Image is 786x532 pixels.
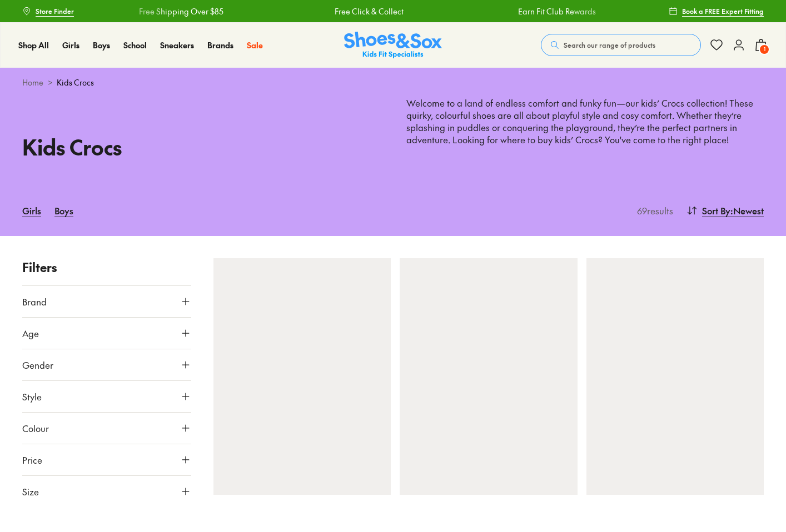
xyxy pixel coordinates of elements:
button: Gender [22,349,191,380]
div: > [22,77,764,88]
span: Book a FREE Expert Fitting [682,6,764,16]
p: Welcome to a land of endless comfort and funky fun—our kids’ Crocs collection! These quirky, colo... [406,97,764,158]
span: Brands [207,39,233,51]
span: Brand [22,295,47,308]
a: Home [22,77,43,88]
span: Size [22,485,39,498]
button: Price [22,444,191,475]
a: Sale [247,39,263,51]
button: Sort By:Newest [686,198,764,223]
a: Boys [54,198,73,223]
a: Girls [22,198,41,223]
span: : Newest [730,204,764,217]
a: Free Shipping Over $85 [139,6,223,17]
a: Girls [62,39,79,51]
a: Boys [93,39,110,51]
span: Colour [22,421,49,435]
span: Girls [62,39,79,51]
span: Sort By [702,204,730,217]
span: Shop All [18,39,49,51]
button: Colour [22,413,191,444]
a: School [123,39,147,51]
a: Earn Fit Club Rewards [518,6,596,17]
span: Kids Crocs [57,77,94,88]
button: Style [22,381,191,412]
h1: Kids Crocs [22,131,380,163]
p: Filters [22,258,191,277]
span: Gender [22,358,53,372]
span: Age [22,327,39,340]
button: Size [22,476,191,507]
span: 1 [759,44,770,55]
span: Price [22,453,42,466]
button: Age [22,318,191,349]
button: 1 [754,33,768,57]
button: Brand [22,286,191,317]
a: Shoes & Sox [344,32,442,59]
span: Boys [93,39,110,51]
span: School [123,39,147,51]
span: Sale [247,39,263,51]
span: Search our range of products [564,40,655,50]
a: Shop All [18,39,49,51]
a: Free Click & Collect [335,6,404,17]
a: Book a FREE Expert Fitting [669,1,764,21]
p: 69 results [633,204,673,217]
span: Style [22,390,42,403]
a: Store Finder [22,1,74,21]
a: Sneakers [160,39,194,51]
span: Store Finder [36,6,74,16]
span: Sneakers [160,39,194,51]
img: SNS_Logo_Responsive.svg [344,32,442,59]
a: Brands [207,39,233,51]
button: Search our range of products [541,34,701,56]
